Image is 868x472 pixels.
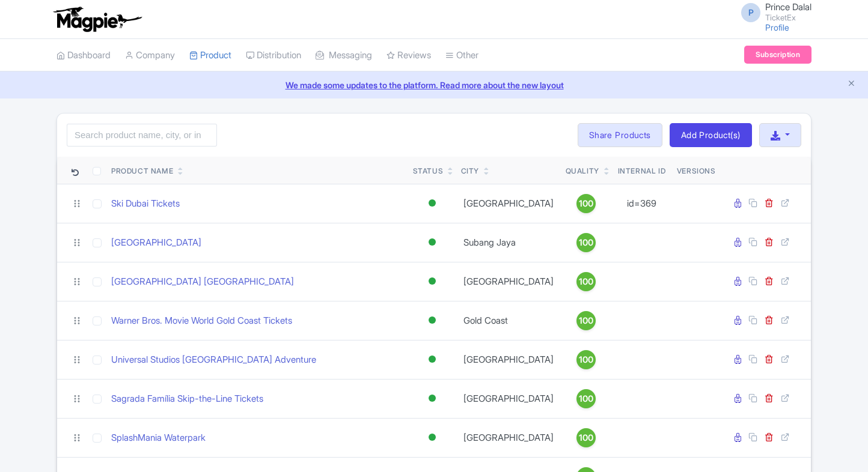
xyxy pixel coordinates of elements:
[744,46,811,64] a: Subscription
[456,184,561,223] td: [GEOGRAPHIC_DATA]
[566,166,599,177] div: Quality
[456,379,561,418] td: [GEOGRAPHIC_DATA]
[765,1,811,13] span: Prince Dalal
[566,428,607,447] a: 100
[67,124,217,147] input: Search product name, city, or interal id
[426,351,438,368] div: Active
[461,166,479,177] div: City
[579,236,593,249] span: 100
[445,39,478,72] a: Other
[566,194,607,213] a: 100
[111,392,263,406] a: Sagrada Família Skip-the-Line Tickets
[456,418,561,457] td: [GEOGRAPHIC_DATA]
[426,195,438,212] div: Active
[111,197,180,211] a: Ski Dubai Tickets
[579,392,593,405] span: 100
[111,166,173,177] div: Product Name
[111,275,294,289] a: [GEOGRAPHIC_DATA] [GEOGRAPHIC_DATA]
[566,272,607,291] a: 100
[611,184,672,223] td: id=369
[741,3,760,22] span: P
[111,353,316,367] a: Universal Studios [GEOGRAPHIC_DATA] Adventure
[57,39,111,72] a: Dashboard
[672,157,721,184] th: Versions
[566,389,607,408] a: 100
[246,39,301,72] a: Distribution
[426,273,438,290] div: Active
[456,301,561,340] td: Gold Coast
[426,312,438,329] div: Active
[50,6,144,32] img: logo-ab69f6fb50320c5b225c76a69d11143b.png
[670,123,752,147] a: Add Product(s)
[566,311,607,330] a: 100
[847,77,856,91] button: Close announcement
[426,234,438,251] div: Active
[579,197,593,210] span: 100
[765,14,811,22] small: TicketEx
[579,353,593,366] span: 100
[765,22,789,32] a: Profile
[579,431,593,444] span: 100
[7,79,861,91] a: We made some updates to the platform. Read more about the new layout
[579,275,593,288] span: 100
[456,262,561,301] td: [GEOGRAPHIC_DATA]
[456,340,561,379] td: [GEOGRAPHIC_DATA]
[611,157,672,184] th: Internal ID
[426,429,438,446] div: Active
[578,123,662,147] a: Share Products
[426,390,438,407] div: Active
[125,39,175,72] a: Company
[111,431,206,445] a: SplashMania Waterpark
[456,223,561,262] td: Subang Jaya
[566,350,607,369] a: 100
[734,2,811,22] a: P Prince Dalal TicketEx
[413,166,444,177] div: Status
[387,39,431,72] a: Reviews
[111,236,201,250] a: [GEOGRAPHIC_DATA]
[316,39,372,72] a: Messaging
[579,314,593,327] span: 100
[566,233,607,252] a: 100
[189,39,231,72] a: Product
[111,314,292,328] a: Warner Bros. Movie World Gold Coast Tickets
